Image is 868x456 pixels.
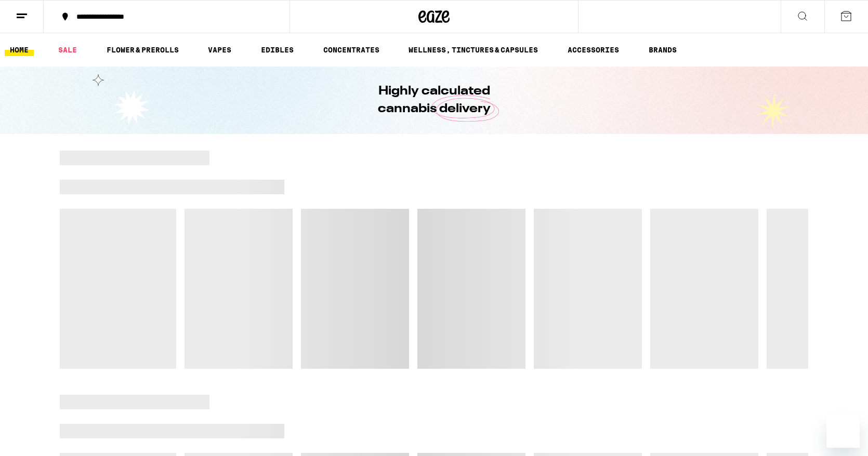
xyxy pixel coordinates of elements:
a: SALE [53,44,82,56]
iframe: Button to launch messaging window [826,414,860,448]
a: WELLNESS, TINCTURES & CAPSULES [403,44,543,56]
a: HOME [5,44,34,56]
a: VAPES [203,44,236,56]
a: FLOWER & PREROLLS [101,44,184,56]
h1: Highly calculated cannabis delivery [348,83,520,118]
a: CONCENTRATES [318,44,385,56]
a: EDIBLES [256,44,299,56]
a: BRANDS [643,44,682,56]
a: ACCESSORIES [562,44,624,56]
